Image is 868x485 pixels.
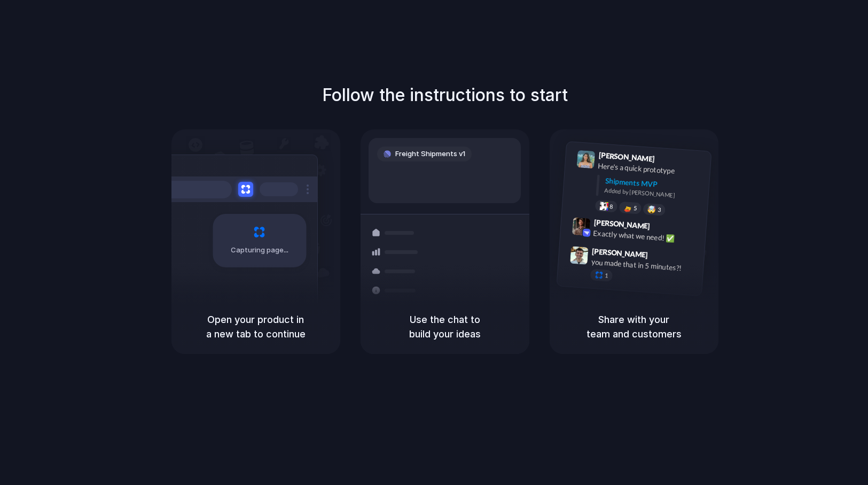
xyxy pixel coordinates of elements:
span: 9:41 AM [658,155,679,167]
span: 3 [657,207,661,213]
span: 1 [604,273,608,279]
span: [PERSON_NAME] [591,245,648,261]
span: 5 [633,205,637,211]
span: Capturing page [231,245,290,256]
div: you made that in 5 minutes?! [591,256,698,274]
div: Here's a quick prototype [597,160,704,179]
span: [PERSON_NAME] [593,217,650,232]
span: 8 [609,204,613,210]
span: 9:42 AM [653,221,675,234]
div: Exactly what we need! ✅ [593,228,700,246]
div: Added by [PERSON_NAME] [604,186,702,202]
h1: Follow the instructions to start [322,82,568,108]
div: Shipments MVP [605,175,703,193]
h5: Open your product in a new tab to continue [184,312,327,341]
span: Freight Shipments v1 [395,149,465,159]
span: 9:47 AM [651,250,673,263]
h5: Use the chat to build your ideas [373,312,517,341]
div: 🤯 [647,205,656,213]
span: [PERSON_NAME] [598,149,655,165]
h5: Share with your team and customers [562,312,706,341]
